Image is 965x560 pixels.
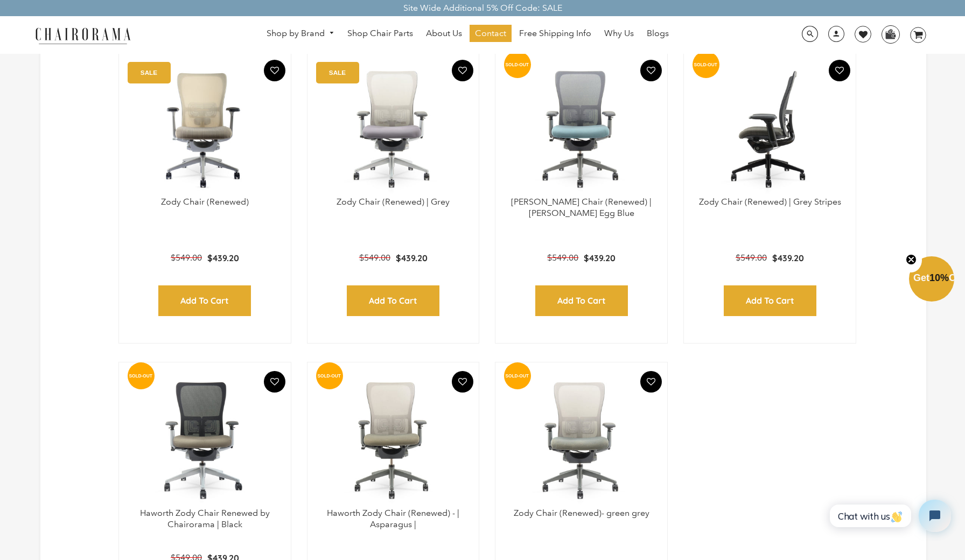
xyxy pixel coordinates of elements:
[475,28,506,39] span: Contact
[426,28,462,39] span: About Us
[318,373,468,508] a: Haworth Zody Chair (Renewed) - | Asparagus | - chairorama Haworth Zody Chair (Renewed) - | Aspara...
[342,25,418,42] a: Shop Chair Parts
[130,62,280,197] img: Zody Chair (Renewed) - chairorama
[130,373,280,508] img: Haworth Zody Chair Renewed by Chairorama | Black - chairorama
[913,272,963,283] span: Get Off
[640,371,662,393] button: Add To Wishlist
[130,62,280,197] a: Zody Chair (Renewed) - chairorama Zody Chair (Renewed) - chairorama
[347,285,439,316] input: Add to Cart
[547,253,578,263] span: $549.00
[604,28,634,39] span: Why Us
[183,25,753,45] nav: DesktopNavigation
[514,25,597,42] a: Free Shipping Info
[694,61,718,67] text: SOLD-OUT
[29,26,137,45] img: chairorama
[421,25,467,42] a: About Us
[318,62,468,197] img: Zody Chair (Renewed) | Grey - chairorama
[359,253,390,263] span: $549.00
[829,60,850,81] button: Add To Wishlist
[641,25,674,42] a: Blogs
[695,62,845,197] img: Zody Chair (Renewed) | Grey Stripes - chairorama
[141,69,157,76] text: SALE
[161,197,249,207] a: Zody Chair (Renewed)
[318,62,468,197] a: Zody Chair (Renewed) | Grey - chairorama Zody Chair (Renewed) | Grey - chairorama
[511,197,652,218] a: [PERSON_NAME] Chair (Renewed) | [PERSON_NAME] Egg Blue
[909,257,954,303] div: Get10%OffClose teaser
[140,508,270,529] a: Haworth Zody Chair Renewed by Chairorama | Black
[900,248,922,272] button: Close teaser
[347,28,413,39] span: Shop Chair Parts
[506,61,529,67] text: SOLD-OUT
[535,285,628,316] input: Add to Cart
[695,62,845,197] a: Zody Chair (Renewed) | Grey Stripes - chairorama Zody Chair (Renewed) | Grey Stripes - chairorama
[261,25,340,42] a: Shop by Brand
[452,371,473,393] button: Add To Wishlist
[519,28,591,39] span: Free Shipping Info
[514,508,649,518] a: Zody Chair (Renewed)- green grey
[506,62,656,197] a: Zody Chair (Renewed) | Robin Egg Blue - chairorama Zody Chair (Renewed) | Robin Egg Blue - chairo...
[396,253,428,263] span: $439.20
[584,253,616,263] span: $439.20
[647,28,669,39] span: Blogs
[882,26,899,42] img: WhatsApp_Image_2024-07-12_at_16.23.01.webp
[506,373,656,508] a: Zody Chair (Renewed)- green grey - chairorama Zody Chair (Renewed)- green grey - chairorama
[818,491,960,541] iframe: Tidio Chat
[171,253,202,263] span: $549.00
[736,253,767,263] span: $549.00
[327,508,459,529] a: Haworth Zody Chair (Renewed) - | Asparagus |
[318,373,468,508] img: Haworth Zody Chair (Renewed) - | Asparagus | - chairorama
[264,60,285,81] button: Add To Wishlist
[317,373,341,378] text: SOLD-OUT
[772,253,804,263] span: $439.20
[264,371,285,393] button: Add To Wishlist
[506,373,529,378] text: SOLD-OUT
[470,25,512,42] a: Contact
[158,285,251,316] input: Add to Cart
[506,373,656,508] img: Zody Chair (Renewed)- green grey - chairorama
[329,69,346,76] text: SALE
[207,253,239,263] span: $439.20
[724,285,816,316] input: Add to Cart
[129,373,152,378] text: SOLD-OUT
[929,272,949,283] span: 10%
[337,197,450,207] a: Zody Chair (Renewed) | Grey
[506,62,656,197] img: Zody Chair (Renewed) | Robin Egg Blue - chairorama
[699,197,841,207] a: Zody Chair (Renewed) | Grey Stripes
[640,60,662,81] button: Add To Wishlist
[452,60,473,81] button: Add To Wishlist
[130,373,280,508] a: Haworth Zody Chair Renewed by Chairorama | Black - chairorama Haworth Zody Chair Renewed by Chair...
[599,25,639,42] a: Why Us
